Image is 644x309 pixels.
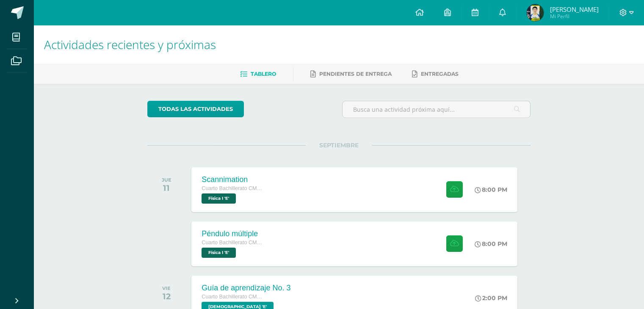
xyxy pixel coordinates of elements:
[202,175,265,184] div: Scannimation
[162,177,171,183] div: JUE
[44,36,216,52] span: Actividades recientes y próximas
[310,67,392,81] a: Pendientes de entrega
[162,291,171,301] div: 12
[527,4,544,21] img: b81d76627efbc39546ad2b02ffd2af7b.png
[475,240,507,248] div: 8:00 PM
[202,185,265,191] span: Cuarto Bachillerato CMP Bachillerato en CCLL con Orientación en Computación
[202,240,265,246] span: Cuarto Bachillerato CMP Bachillerato en CCLL con Orientación en Computación
[202,248,236,258] span: Física I 'E'
[421,71,459,77] span: Entregadas
[550,13,599,20] span: Mi Perfil
[475,186,507,193] div: 8:00 PM
[475,294,507,302] div: 2:00 PM
[251,71,276,77] span: Tablero
[240,67,276,81] a: Tablero
[202,284,290,292] div: Guía de aprendizaje No. 3
[147,101,244,117] a: todas las Actividades
[202,294,265,300] span: Cuarto Bachillerato CMP Bachillerato en CCLL con Orientación en Computación
[306,141,372,149] span: SEPTIEMBRE
[202,229,265,238] div: Péndulo múltiple
[550,5,599,14] span: [PERSON_NAME]
[343,101,530,118] input: Busca una actividad próxima aquí...
[162,285,171,291] div: VIE
[319,71,392,77] span: Pendientes de entrega
[162,183,171,193] div: 11
[202,193,236,204] span: Física I 'E'
[412,67,459,81] a: Entregadas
